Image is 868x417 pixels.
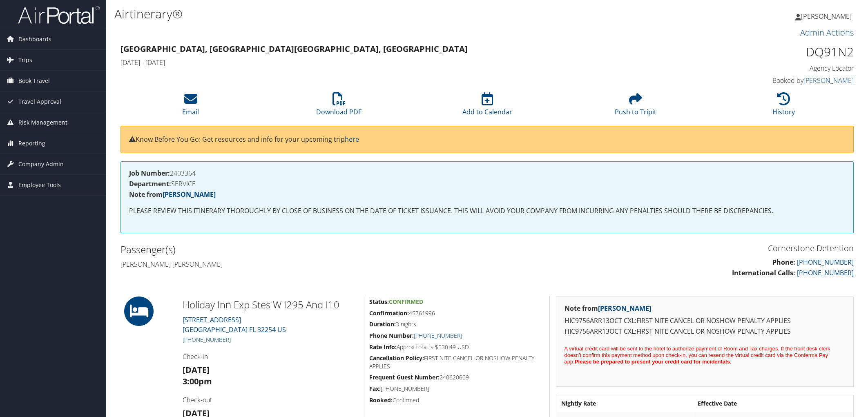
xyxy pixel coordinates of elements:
[803,76,854,85] a: [PERSON_NAME]
[797,258,854,267] a: [PHONE_NUMBER]
[183,336,231,343] a: [PHONE_NUMBER]
[369,385,381,392] strong: Fax:
[795,4,860,29] a: [PERSON_NAME]
[183,352,357,361] h4: Check-in
[369,354,424,362] strong: Cancellation Policy:
[18,91,61,112] span: Travel Approval
[565,304,651,313] strong: Note from
[575,359,732,365] strong: Please be prepared to present your credit card for incidentals.
[316,97,361,116] a: Download PDF
[120,43,468,54] strong: [GEOGRAPHIC_DATA], [GEOGRAPHIC_DATA] [GEOGRAPHIC_DATA], [GEOGRAPHIC_DATA]
[797,268,854,277] a: [PHONE_NUMBER]
[120,58,667,67] h4: [DATE] - [DATE]
[389,298,423,306] span: Confirmed
[772,258,795,267] strong: Phone:
[18,133,45,154] span: Reporting
[369,332,414,339] strong: Phone Number:
[801,12,852,21] span: [PERSON_NAME]
[369,385,543,393] h5: [PHONE_NUMBER]
[414,332,462,339] a: [PHONE_NUMBER]
[345,135,359,144] a: here
[129,169,170,178] strong: Job Number:
[369,309,543,317] h5: 45761996
[493,243,854,254] h3: Cornerstone Detention
[18,154,64,174] span: Company Admin
[369,298,389,306] strong: Status:
[369,309,409,317] strong: Confirmation:
[369,396,543,404] h5: Confirmed
[120,243,481,256] h2: Passenger(s)
[462,97,512,116] a: Add to Calendar
[18,175,61,195] span: Employee Tools
[772,97,795,116] a: History
[565,316,845,337] p: HIC9756ARR13OCT CXL:FIRST NITE CANCEL OR NOSHOW PENALTY APPLIES HIC9756ARR13OCT CXL:FIRST NITE CA...
[369,373,543,381] h5: 240620609
[183,395,357,404] h4: Check-out
[129,181,845,187] h4: SERVICE
[565,346,830,365] span: A virtual credit card will be sent to the hotel to authorize payment of Room and Tax charges. If ...
[129,134,845,145] p: Know Before You Go: Get resources and info for your upcoming trip
[732,268,795,277] strong: International Calls:
[183,364,210,375] strong: [DATE]
[680,76,854,85] h4: Booked by
[369,320,543,328] h5: 3 nights
[114,5,611,22] h1: Airtinerary®
[598,304,651,313] a: [PERSON_NAME]
[129,190,216,199] strong: Note from
[369,373,440,381] strong: Frequent Guest Number:
[18,71,50,91] span: Book Travel
[694,396,852,411] th: Effective Date
[163,190,216,199] a: [PERSON_NAME]
[369,343,543,351] h5: Approx total is $530.49 USD
[129,206,845,216] p: PLEASE REVIEW THIS ITINERARY THOROUGHLY BY CLOSE OF BUSINESS ON THE DATE OF TICKET ISSUANCE. THIS...
[18,29,51,49] span: Dashboards
[18,112,67,133] span: Risk Management
[680,43,854,60] h1: DQ91N2
[120,260,481,269] h4: [PERSON_NAME] [PERSON_NAME]
[369,354,543,370] h5: FIRST NITE CANCEL OR NOSHOW PENALTY APPLIES
[369,396,393,404] strong: Booked:
[182,97,199,116] a: Email
[183,315,286,334] a: [STREET_ADDRESS][GEOGRAPHIC_DATA] FL 32254 US
[183,376,212,387] strong: 3:00pm
[369,320,396,328] strong: Duration:
[369,343,397,351] strong: Rate Info:
[18,5,100,25] img: airportal-logo.png
[680,64,854,73] h4: Agency Locator
[18,50,32,70] span: Trips
[615,97,656,116] a: Push to Tripit
[800,27,854,38] a: Admin Actions
[183,298,357,312] h2: Holiday Inn Exp Stes W I295 And I10
[557,396,693,411] th: Nightly Rate
[129,179,171,188] strong: Department:
[129,170,845,176] h4: 2403364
